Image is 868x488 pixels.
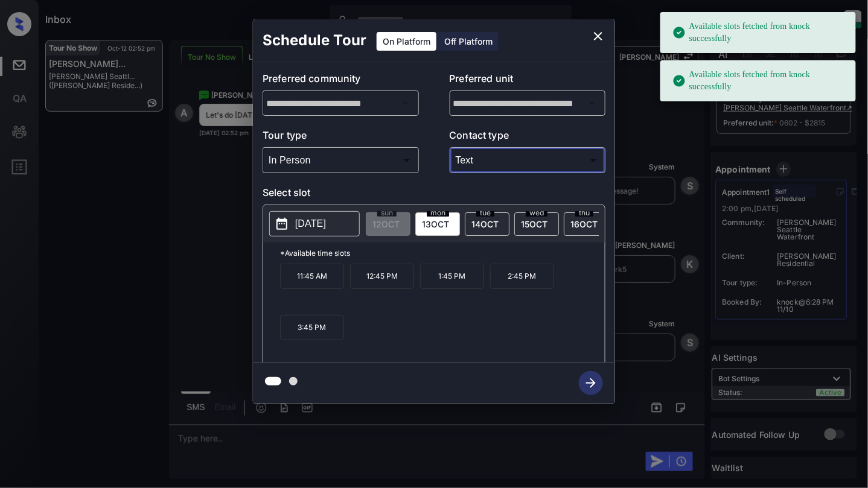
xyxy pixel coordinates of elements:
[415,212,460,236] div: date-select
[490,264,554,289] p: 2:45 PM
[586,24,610,48] button: close
[420,264,484,289] p: 1:45 PM
[263,185,605,204] p: Select slot
[253,19,376,62] h2: Schedule Tour
[450,71,606,90] p: Preferred unit
[572,367,610,399] button: btn-next
[269,211,360,236] button: [DATE]
[295,217,326,231] p: [DATE]
[564,212,608,236] div: date-select
[377,32,436,51] div: On Platform
[672,16,846,49] div: Available slots fetched from knock successfully
[263,128,419,147] p: Tour type
[263,71,419,90] p: Preferred community
[280,242,605,264] p: *Available time slots
[427,209,449,217] span: mon
[526,209,547,217] span: wed
[471,219,499,229] span: 14 OCT
[266,150,416,170] div: In Person
[438,32,499,51] div: Off Platform
[514,212,559,236] div: date-select
[280,264,344,289] p: 11:45 AM
[575,209,593,217] span: thu
[521,219,547,229] span: 15 OCT
[672,64,846,98] div: Available slots fetched from knock successfully
[450,128,606,147] p: Contact type
[453,150,603,170] div: Text
[280,315,344,340] p: 3:45 PM
[350,264,414,289] p: 12:45 PM
[570,219,598,229] span: 16 OCT
[476,209,494,217] span: tue
[422,219,449,229] span: 13 OCT
[465,212,509,236] div: date-select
